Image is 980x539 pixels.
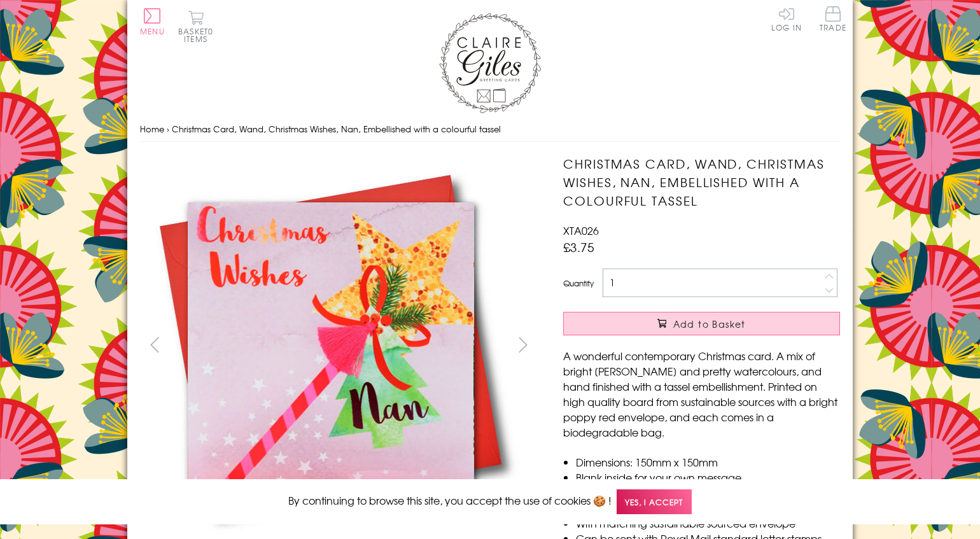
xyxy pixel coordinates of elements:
[439,13,541,113] img: Claire Giles Greetings Cards
[140,330,169,359] button: prev
[576,454,840,470] li: Dimensions: 150mm x 150mm
[563,223,599,238] span: XTA026
[617,489,692,514] span: Yes, I accept
[140,8,165,35] button: Menu
[673,318,746,330] span: Add to Basket
[184,25,213,45] span: 0 items
[771,6,802,31] a: Log In
[563,238,594,256] span: £3.75
[538,155,920,536] img: Christmas Card, Wand, Christmas Wishes, Nan, Embellished with a colourful tassel
[140,123,164,135] a: Home
[167,123,169,135] span: ›
[140,25,165,37] span: Menu
[178,10,213,43] button: Basket0 items
[820,6,846,31] span: Trade
[576,470,840,485] li: Blank inside for your own message
[820,6,846,34] a: Trade
[563,348,840,440] p: A wonderful contemporary Christmas card. A mix of bright [PERSON_NAME] and pretty watercolours, a...
[140,155,522,536] img: Christmas Card, Wand, Christmas Wishes, Nan, Embellished with a colourful tassel
[509,330,538,359] button: next
[563,155,840,209] h1: Christmas Card, Wand, Christmas Wishes, Nan, Embellished with a colourful tassel
[140,116,840,143] nav: breadcrumbs
[172,123,501,135] span: Christmas Card, Wand, Christmas Wishes, Nan, Embellished with a colourful tassel
[563,312,840,335] button: Add to Basket
[563,277,594,289] label: Quantity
